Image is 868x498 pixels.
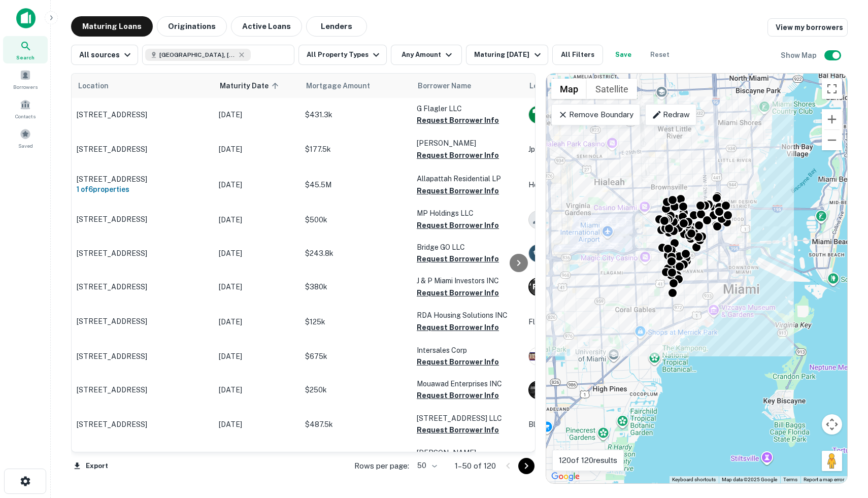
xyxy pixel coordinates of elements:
[305,248,407,259] p: $243.8k
[417,447,518,458] p: [PERSON_NAME]
[298,45,387,65] button: All Property Types
[77,317,209,326] p: [STREET_ADDRESS]
[3,65,48,93] a: Borrowers
[417,242,518,253] p: Bridge GO LLC
[412,74,523,98] th: Borrower Name
[417,378,518,389] p: Mouawad Enterprises INC
[77,110,209,119] p: [STREET_ADDRESS]
[16,8,36,28] img: capitalize-icon.png
[413,458,439,473] div: 50
[474,49,543,61] div: Maturing [DATE]
[549,470,582,483] a: Open this area in Google Maps (opens a new window)
[3,124,48,152] a: Saved
[77,282,209,291] p: [STREET_ADDRESS]
[354,460,409,472] p: Rows per page:
[417,275,518,286] p: J & P Miami Investors INC
[417,287,499,299] button: Request Borrower Info
[529,80,554,92] span: Lender
[219,109,295,120] p: [DATE]
[518,458,535,474] button: Go to next page
[781,50,818,61] h6: Show Map
[219,179,295,190] p: [DATE]
[77,215,209,224] p: [STREET_ADDRESS]
[549,470,582,483] img: Google
[3,95,48,122] a: Contacts
[305,384,407,395] p: $250k
[783,477,797,482] a: Terms
[417,173,518,184] p: Allapattah Residential LP
[551,79,587,99] button: Show street map
[607,45,640,65] button: Save your search to get updates of matches that match your search criteria.
[305,179,407,190] p: $45.5M
[305,351,407,362] p: $675k
[79,49,133,61] div: All sources
[417,138,518,149] p: [PERSON_NAME]
[466,45,548,65] button: Maturing [DATE]
[16,53,35,61] span: Search
[418,80,471,92] span: Borrower Name
[78,80,109,92] span: Location
[77,385,209,394] p: [STREET_ADDRESS]
[77,352,209,361] p: [STREET_ADDRESS]
[822,130,842,150] button: Zoom out
[822,79,842,99] button: Toggle fullscreen view
[558,109,633,121] p: Remove Boundary
[552,45,603,65] button: All Filters
[305,419,407,430] p: $487.5k
[559,454,617,467] p: 120 of 120 results
[305,316,407,327] p: $125k
[77,145,209,154] p: [STREET_ADDRESS]
[417,185,499,197] button: Request Borrower Info
[159,50,236,59] span: [GEOGRAPHIC_DATA], [GEOGRAPHIC_DATA], [GEOGRAPHIC_DATA]
[3,36,48,63] a: Search
[417,424,499,436] button: Request Borrower Info
[305,109,407,120] p: $431.3k
[306,16,367,37] button: Lenders
[417,345,518,356] p: Intersales Corp
[722,477,777,482] span: Map data ©2025 Google
[300,74,412,98] th: Mortgage Amount
[219,316,295,327] p: [DATE]
[672,476,716,483] button: Keyboard shortcuts
[822,109,842,129] button: Zoom in
[546,74,847,483] div: 0
[219,248,295,259] p: [DATE]
[417,356,499,368] button: Request Borrower Info
[71,16,153,37] button: Maturing Loans
[587,79,637,99] button: Show satellite imagery
[417,114,499,126] button: Request Borrower Info
[305,214,407,225] p: $500k
[767,18,848,37] a: View my borrowers
[305,144,407,155] p: $177.5k
[219,419,295,430] p: [DATE]
[305,281,407,292] p: $380k
[71,458,111,474] button: Export
[644,45,676,65] button: Reset
[306,80,383,92] span: Mortgage Amount
[77,249,209,258] p: [STREET_ADDRESS]
[417,413,518,424] p: [STREET_ADDRESS] LLC
[417,389,499,402] button: Request Borrower Info
[77,175,209,184] p: [STREET_ADDRESS]
[13,83,38,91] span: Borrowers
[822,414,842,435] button: Map camera controls
[417,253,499,265] button: Request Borrower Info
[417,103,518,114] p: G Flagler LLC
[77,420,209,429] p: [STREET_ADDRESS]
[18,142,33,150] span: Saved
[417,208,518,219] p: MP Holdings LLC
[77,184,209,195] h6: 1 of 6 properties
[219,214,295,225] p: [DATE]
[71,45,138,65] button: All sources
[455,460,496,472] p: 1–50 of 120
[817,417,868,466] iframe: Chat Widget
[532,282,543,292] p: P &
[220,80,282,92] span: Maturity Date
[15,112,36,120] span: Contacts
[417,310,518,321] p: RDA Housing Solutions INC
